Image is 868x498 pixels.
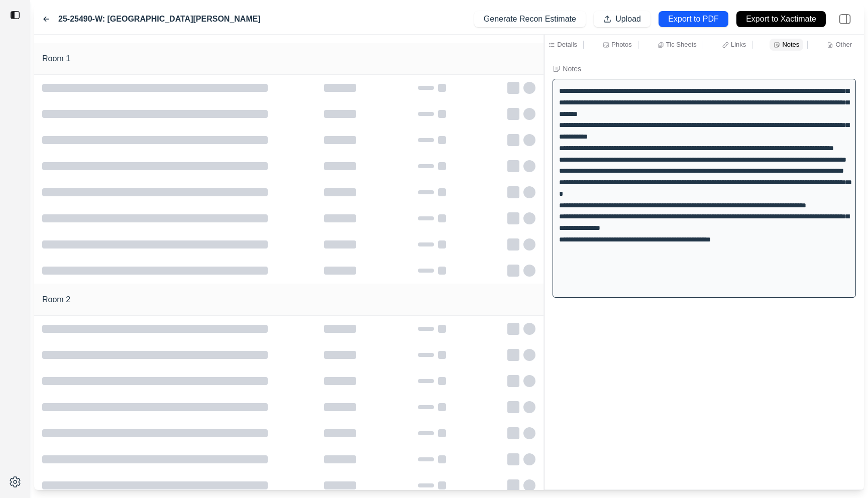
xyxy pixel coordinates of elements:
p: Links [731,40,746,49]
button: Upload [594,11,650,27]
img: right-panel.svg [834,8,856,30]
label: 25-25490-W: [GEOGRAPHIC_DATA][PERSON_NAME] [58,13,261,25]
p: Other [835,40,852,49]
p: Notes [782,40,799,49]
p: Export to PDF [668,14,718,25]
p: Generate Recon Estimate [484,14,576,25]
button: Export to PDF [659,11,728,27]
div: Notes [563,64,581,74]
button: Export to Xactimate [736,11,826,27]
h1: Room 2 [42,294,70,306]
p: Upload [615,14,641,25]
p: Photos [611,40,631,49]
img: toggle sidebar [10,10,20,20]
p: Export to Xactimate [746,14,816,25]
p: Details [557,40,577,49]
button: Generate Recon Estimate [474,11,586,27]
p: Tic Sheets [666,40,697,49]
h1: Room 1 [42,53,70,65]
